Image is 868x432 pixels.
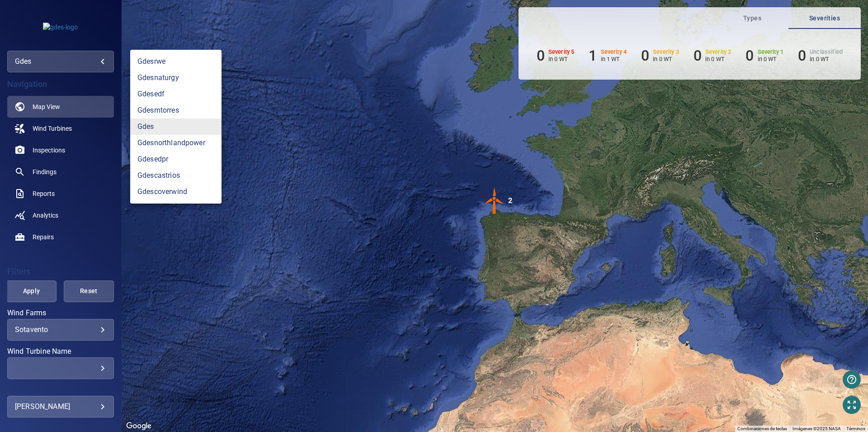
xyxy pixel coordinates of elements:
[130,86,222,102] a: gdesedf
[130,53,222,70] a: gdesrwe
[130,151,222,167] a: gdesedpr
[130,70,222,86] a: gdesnaturgy
[130,135,222,151] a: gdesnorthlandpower
[130,119,222,135] a: gdes
[130,102,222,119] a: gdesmtorres
[130,167,222,184] a: gdescastrios
[130,184,222,200] a: gdescoverwind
